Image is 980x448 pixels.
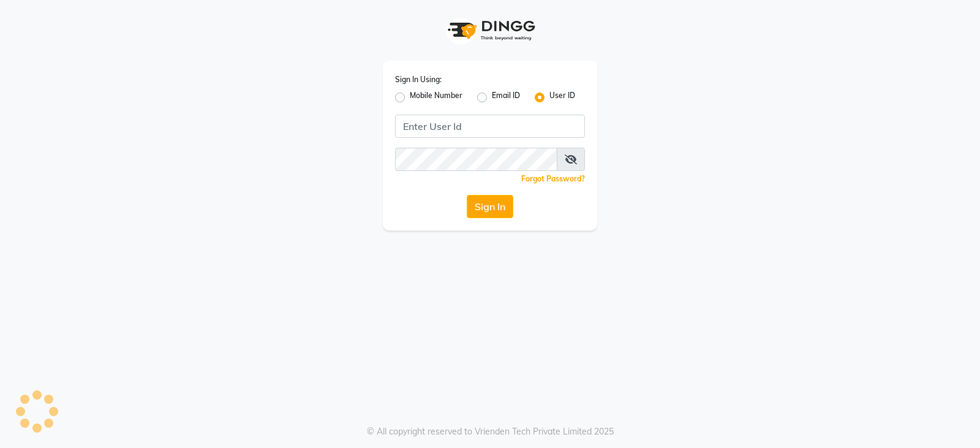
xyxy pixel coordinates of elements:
label: Mobile Number [410,90,462,105]
input: Username [395,148,557,171]
label: Sign In Using: [395,74,442,85]
label: User ID [549,90,575,105]
img: logo1.svg [441,12,539,48]
a: Forgot Password? [521,174,585,183]
label: Email ID [492,90,520,105]
button: Sign In [467,195,513,218]
input: Username [395,115,585,138]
